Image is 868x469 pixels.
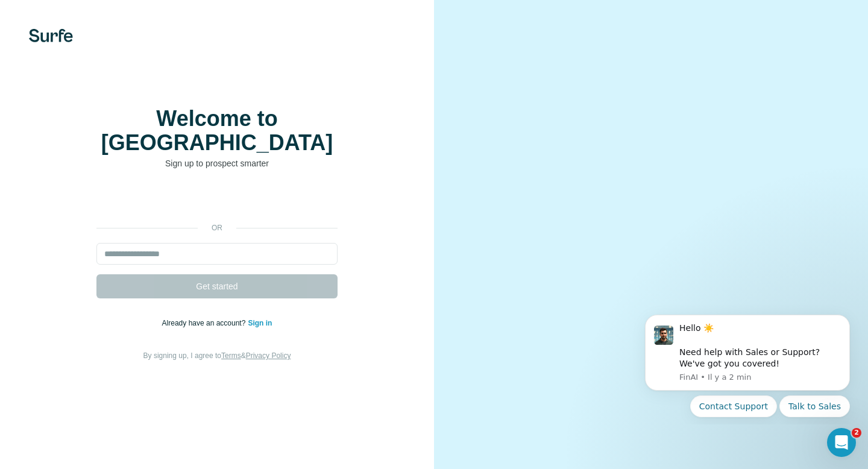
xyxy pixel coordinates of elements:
iframe: Intercom live chat [827,428,856,457]
span: Already have an account? [162,319,248,327]
iframe: Bouton "Se connecter avec Google" [90,187,344,214]
p: Sign up to prospect smarter [96,157,338,169]
p: or [198,222,236,233]
a: Privacy Policy [246,351,291,360]
a: Sign in [248,319,272,327]
span: By signing up, I agree to & [143,351,291,360]
iframe: Intercom notifications message [627,304,868,424]
h1: Welcome to [GEOGRAPHIC_DATA] [96,107,338,155]
a: Terms [221,351,241,360]
span: 2 [852,428,861,438]
img: Surfe's logo [29,29,73,42]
